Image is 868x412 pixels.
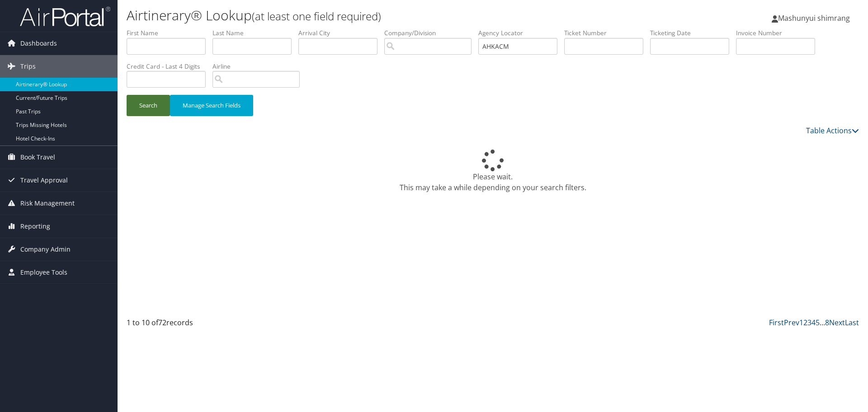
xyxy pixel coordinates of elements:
a: 8 [825,318,829,328]
a: Next [829,318,845,328]
label: First Name [127,28,212,37]
a: Prev [784,318,799,328]
a: 2 [803,318,807,328]
small: (at least one field required) [252,9,381,23]
span: 72 [158,318,166,328]
label: Company/Division [384,28,478,37]
a: 5 [816,318,820,328]
span: Risk Management [20,192,75,215]
div: 1 to 10 of records [127,317,300,332]
span: Book Travel [20,146,55,169]
label: Last Name [212,28,298,37]
a: 3 [807,318,811,328]
a: First [769,318,784,328]
a: Last [845,318,859,328]
button: Manage Search Fields [170,95,253,116]
a: 1 [799,318,803,328]
button: Search [127,95,170,116]
div: Please wait. This may take a while depending on your search filters. [127,150,859,193]
a: Mashunyui shimrang [772,5,859,32]
span: Trips [20,55,36,78]
label: Airline [212,62,307,71]
span: Dashboards [20,32,57,55]
a: Table Actions [806,126,859,136]
span: Mashunyui shimrang [778,13,850,23]
label: Ticket Number [564,28,650,37]
a: 4 [811,318,816,328]
span: Company Admin [20,238,71,261]
span: Travel Approval [20,169,68,192]
label: Arrival City [298,28,384,37]
span: … [820,318,825,328]
img: airportal-logo.png [20,6,110,27]
span: Employee Tools [20,261,67,284]
label: Agency Locator [478,28,564,37]
label: Ticketing Date [650,28,736,37]
span: Reporting [20,215,50,238]
label: Invoice Number [736,28,822,37]
label: Credit Card - Last 4 Digits [127,62,212,71]
h1: Airtinerary® Lookup [127,6,615,25]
